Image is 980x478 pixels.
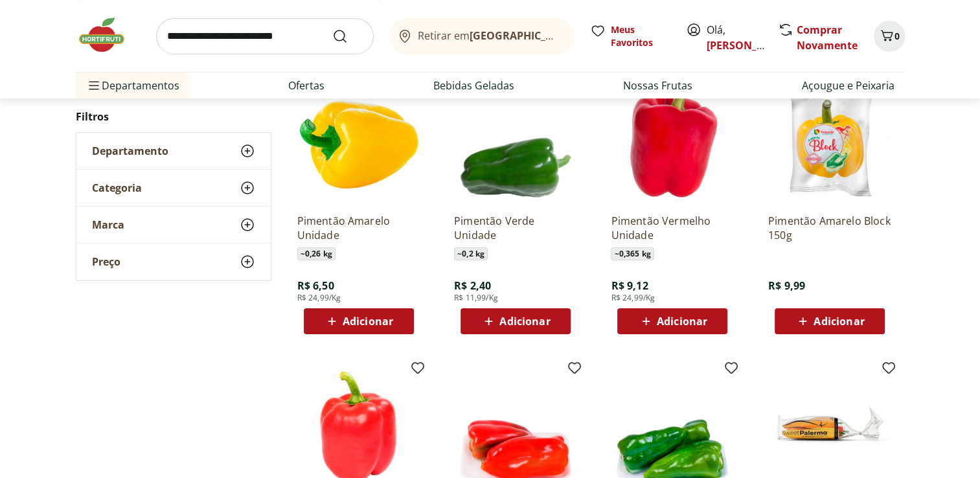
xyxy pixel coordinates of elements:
[76,16,141,54] img: Hortifruti
[76,244,271,280] button: Preço
[156,18,374,54] input: search
[454,80,577,203] img: Pimentão Verde Unidade
[657,316,707,326] span: Adicionar
[76,207,271,243] button: Marca
[343,316,393,326] span: Adicionar
[611,23,670,49] span: Meus Favoritos
[418,30,561,41] span: Retirar em
[499,316,550,326] span: Adicionar
[768,214,891,242] a: Pimentão Amarelo Block 150g
[874,21,905,52] button: Carrinho
[454,293,498,303] span: R$ 11,99/Kg
[611,214,734,242] a: Pimentão Vermelho Unidade
[76,104,271,130] h2: Filtros
[304,308,414,334] button: Adicionar
[332,28,363,44] button: Submit Search
[297,214,420,242] a: Pimentão Amarelo Unidade
[288,78,325,93] a: Ofertas
[76,170,271,206] button: Categoria
[611,279,648,293] span: R$ 9,12
[92,218,124,231] span: Marca
[433,78,514,93] a: Bebidas Geladas
[814,316,864,326] span: Adicionar
[297,279,334,293] span: R$ 6,50
[297,293,341,303] span: R$ 24,99/Kg
[389,18,575,54] button: Retirar em[GEOGRAPHIC_DATA]/[GEOGRAPHIC_DATA]
[92,181,142,194] span: Categoria
[611,247,654,260] span: ~ 0,365 kg
[86,70,179,101] span: Departamentos
[76,133,271,169] button: Departamento
[92,255,120,268] span: Preço
[454,279,491,293] span: R$ 2,40
[92,144,168,157] span: Departamento
[623,78,692,93] a: Nossas Frutas
[895,30,900,42] span: 0
[802,78,895,93] a: Açougue e Peixaria
[768,279,805,293] span: R$ 9,99
[611,80,734,203] img: Pimentão Vermelho Unidade
[590,23,670,49] a: Meus Favoritos
[297,80,420,203] img: Pimentão Amarelo Unidade
[775,308,885,334] button: Adicionar
[454,247,488,260] span: ~ 0,2 kg
[86,70,102,101] button: Menu
[797,23,858,52] a: Comprar Novamente
[617,308,727,334] button: Adicionar
[461,308,571,334] button: Adicionar
[611,293,655,303] span: R$ 24,99/Kg
[707,38,791,52] a: [PERSON_NAME]
[297,247,336,260] span: ~ 0,26 kg
[470,28,688,43] b: [GEOGRAPHIC_DATA]/[GEOGRAPHIC_DATA]
[768,80,891,203] img: Pimentão Amarelo Block 150g
[707,22,764,53] span: Olá,
[454,214,577,242] a: Pimentão Verde Unidade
